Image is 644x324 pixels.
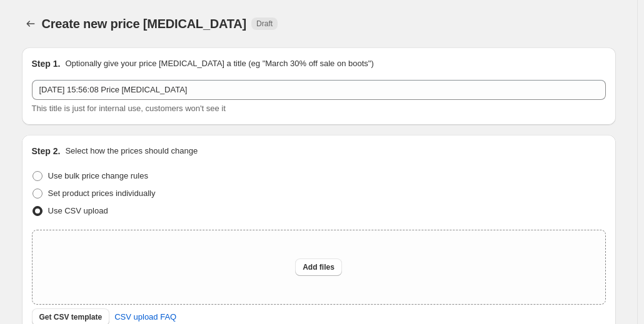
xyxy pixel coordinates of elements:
[32,57,61,70] h2: Step 1.
[32,80,606,100] input: 30% off holiday sale
[22,15,39,32] button: Price change jobs
[48,206,108,215] span: Use CSV upload
[256,19,273,29] span: Draft
[32,145,61,157] h2: Step 2.
[65,145,198,157] p: Select how the prices should change
[295,258,342,276] button: Add files
[303,262,335,272] span: Add files
[48,171,148,180] span: Use bulk price change rules
[42,17,247,31] span: Create new price [MEDICAL_DATA]
[32,104,226,113] span: This title is just for internal use, customers won't see it
[114,311,176,323] span: CSV upload FAQ
[65,57,373,70] p: Optionally give your price [MEDICAL_DATA] a title (eg "March 30% off sale on boots")
[39,312,103,322] span: Get CSV template
[48,189,156,198] span: Set product prices individually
